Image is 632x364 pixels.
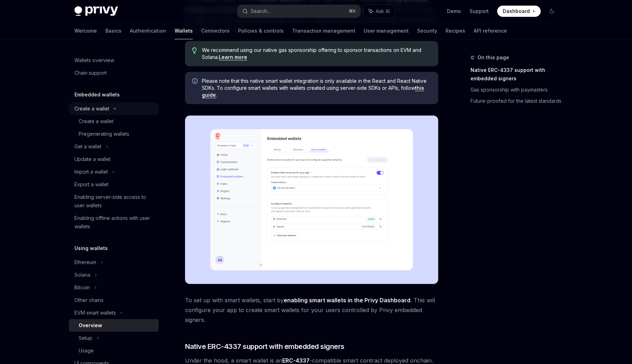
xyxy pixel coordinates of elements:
[238,22,284,39] a: Policies & controls
[546,6,558,17] button: Toggle dark mode
[284,297,410,304] a: enabling smart wallets in the Privy Dashboard
[74,90,120,99] h5: Embedded wallets
[69,115,159,128] a: Create a wallet
[69,178,159,191] a: Export a wallet
[497,6,541,17] a: Dashboard
[185,115,438,284] img: Sample enable smart wallets
[74,105,109,113] div: Create a wallet
[469,8,489,15] a: Support
[364,22,409,39] a: User management
[69,67,159,79] a: Chain support
[74,193,154,210] div: Enabling server-side access to user wallets
[202,47,431,61] span: We recommend using our native gas sponsorship offering to sponsor transactions on EVM and Solana.
[79,321,102,330] div: Overview
[474,22,507,39] a: API reference
[74,283,90,292] div: Bitcoin
[192,78,199,85] svg: Info
[79,334,92,342] div: Setup
[470,65,563,84] a: Native ERC-4337 support with embedded signers
[185,295,438,325] span: To set up with smart wallets, start by . This will configure your app to create smart wallets for...
[175,22,193,39] a: Wallets
[251,7,270,15] div: Search...
[219,54,247,60] a: Learn more
[292,22,355,39] a: Transaction management
[417,22,437,39] a: Security
[74,244,108,252] h5: Using wallets
[74,271,90,279] div: Solana
[69,153,159,166] a: Update a wallet
[201,22,230,39] a: Connectors
[130,22,166,39] a: Authentication
[478,53,509,62] span: On this page
[69,344,159,357] a: Usage
[69,212,159,233] a: Enabling offline actions with user wallets
[349,8,356,14] span: ⌘ K
[69,191,159,212] a: Enabling server-side access to user wallets
[74,22,97,39] a: Welcome
[74,142,101,151] div: Get a wallet
[74,69,107,77] div: Chain support
[364,5,395,18] button: Ask AI
[376,8,390,15] span: Ask AI
[79,130,129,138] div: Pregenerating wallets
[69,319,159,332] a: Overview
[503,8,530,15] span: Dashboard
[237,5,360,18] button: Search...⌘K
[69,294,159,306] a: Other chains
[74,258,96,267] div: Ethereum
[470,84,563,95] a: Gas sponsorship with paymasters
[105,22,121,39] a: Basics
[192,47,197,54] svg: Tip
[470,95,563,107] a: Future-proofed for the latest standards
[446,22,465,39] a: Recipes
[69,54,159,67] a: Wallets overview
[74,6,118,16] img: dark logo
[74,296,104,304] div: Other chains
[74,155,111,163] div: Update a wallet
[74,309,116,317] div: EVM smart wallets
[74,214,154,231] div: Enabling offline actions with user wallets
[79,346,94,355] div: Usage
[447,8,461,15] a: Demo
[69,128,159,140] a: Pregenerating wallets
[202,77,431,99] span: Please note that this native smart wallet integration is only available in the React and React Na...
[185,342,344,351] span: Native ERC-4337 support with embedded signers
[79,117,113,126] div: Create a wallet
[74,168,108,176] div: Import a wallet
[74,180,108,189] div: Export a wallet
[74,56,114,65] div: Wallets overview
